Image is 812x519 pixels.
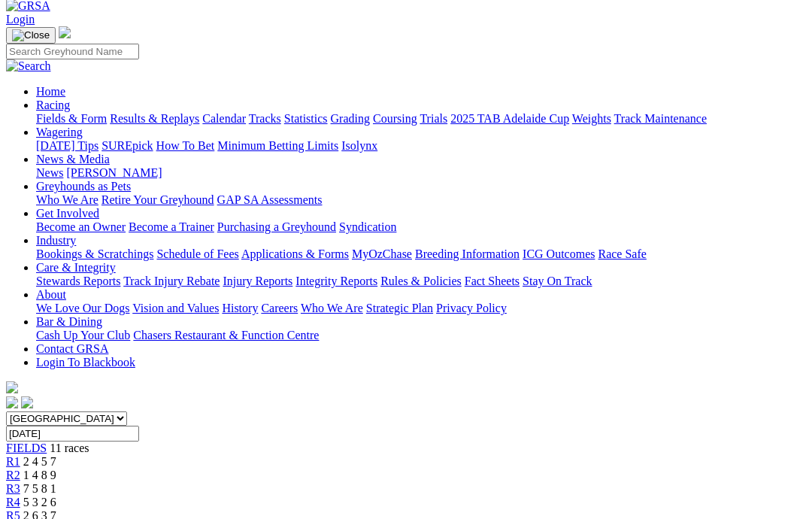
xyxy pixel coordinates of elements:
a: Race Safe [598,247,646,260]
a: Greyhounds as Pets [36,180,131,193]
a: Grading [331,112,370,125]
img: Search [6,59,51,73]
a: ICG Outcomes [523,247,595,260]
a: Care & Integrity [36,261,116,274]
a: Contact GRSA [36,342,108,355]
span: 1 4 8 9 [23,469,56,481]
a: Who We Are [36,193,98,206]
a: R3 [6,482,20,495]
a: 2025 TAB Adelaide Cup [450,112,569,125]
a: Purchasing a Greyhound [217,220,336,233]
a: Syndication [339,220,396,233]
a: Retire Your Greyhound [101,193,214,206]
a: Who We Are [301,302,363,314]
a: Schedule of Fees [156,247,238,260]
a: About [36,288,66,301]
a: Fields & Form [36,112,107,125]
a: Privacy Policy [436,302,507,314]
a: Login To Blackbook [36,356,135,369]
a: History [222,302,258,314]
a: News & Media [36,153,110,165]
a: Stewards Reports [36,275,120,287]
div: Racing [36,112,806,126]
a: Track Maintenance [614,112,707,125]
img: logo-grsa-white.png [6,381,18,393]
a: Login [6,13,35,26]
a: Results & Replays [110,112,199,125]
a: R4 [6,496,20,508]
a: Tracks [249,112,281,125]
div: Greyhounds as Pets [36,193,806,207]
a: Become a Trainer [129,220,214,233]
div: Industry [36,247,806,261]
a: Cash Up Your Club [36,329,130,341]
a: News [36,166,63,179]
a: Integrity Reports [295,275,377,287]
a: SUREpick [101,139,153,152]
a: Vision and Values [132,302,219,314]
a: Chasers Restaurant & Function Centre [133,329,319,341]
span: 2 4 5 7 [23,455,56,468]
span: 5 3 2 6 [23,496,56,508]
img: Close [12,29,50,41]
div: Get Involved [36,220,806,234]
a: Rules & Policies [380,275,462,287]
div: About [36,302,806,315]
a: Coursing [373,112,417,125]
a: R2 [6,469,20,481]
a: GAP SA Assessments [217,193,323,206]
a: Become an Owner [36,220,126,233]
a: Wagering [36,126,83,138]
a: We Love Our Dogs [36,302,129,314]
a: Industry [36,234,76,247]
div: Wagering [36,139,806,153]
a: [PERSON_NAME] [66,166,162,179]
img: logo-grsa-white.png [59,26,71,38]
img: twitter.svg [21,396,33,408]
a: Bar & Dining [36,315,102,328]
a: Get Involved [36,207,99,220]
a: Stay On Track [523,275,592,287]
button: Toggle navigation [6,27,56,44]
input: Search [6,44,139,59]
a: Home [36,85,65,98]
a: FIELDS [6,442,47,454]
a: [DATE] Tips [36,139,98,152]
a: Racing [36,99,70,111]
a: Calendar [202,112,246,125]
a: How To Bet [156,139,215,152]
a: Breeding Information [415,247,520,260]
a: Injury Reports [223,275,292,287]
div: Care & Integrity [36,275,806,288]
a: Isolynx [341,139,377,152]
input: Select date [6,426,139,442]
a: Statistics [284,112,328,125]
a: R1 [6,455,20,468]
a: MyOzChase [352,247,412,260]
a: Careers [261,302,298,314]
span: 7 5 8 1 [23,482,56,495]
div: Bar & Dining [36,329,806,342]
div: News & Media [36,166,806,180]
a: Track Injury Rebate [123,275,220,287]
img: facebook.svg [6,396,18,408]
span: 11 races [50,442,89,454]
a: Bookings & Scratchings [36,247,153,260]
a: Strategic Plan [366,302,433,314]
a: Minimum Betting Limits [217,139,338,152]
a: Fact Sheets [465,275,520,287]
a: Weights [572,112,611,125]
a: Applications & Forms [241,247,349,260]
a: Trials [420,112,447,125]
